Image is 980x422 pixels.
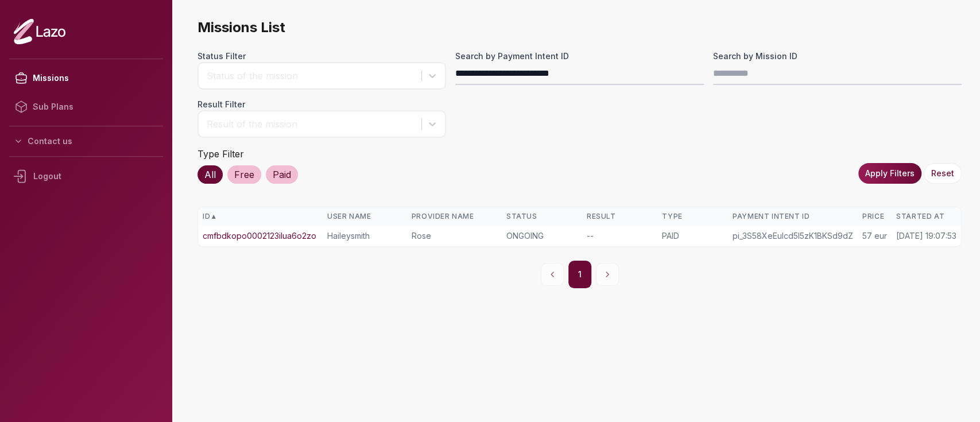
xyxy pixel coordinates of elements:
div: All [197,165,223,184]
button: 1 [568,261,591,288]
a: cmfbdkopo0002123ilua6o2zo [203,230,316,242]
div: Status [506,212,578,221]
div: Payment Intent ID [733,212,853,221]
div: -- [587,230,653,242]
div: 57 eur [862,230,887,242]
div: Rose [412,230,497,242]
div: Haileysmith [327,230,402,242]
div: Provider Name [412,212,497,221]
button: Apply Filters [858,163,921,184]
div: Type [662,212,723,221]
span: ▲ [210,212,217,221]
div: User Name [327,212,402,221]
label: Search by Mission ID [713,51,962,62]
button: Contact us [9,131,163,152]
a: Missions [9,64,163,92]
div: Result [587,212,653,221]
div: Logout [9,161,163,191]
div: ID [203,212,318,221]
div: ONGOING [506,230,578,242]
label: Status Filter [197,51,446,62]
div: Result of the mission [207,117,416,131]
button: Reset [924,163,962,184]
label: Search by Payment Intent ID [455,51,704,62]
div: Paid [266,165,298,184]
div: [DATE] 19:07:53 [896,230,956,242]
label: Type Filter [197,148,244,160]
div: Free [227,165,261,184]
span: Missions List [197,18,962,37]
div: Price [862,212,887,221]
div: pi_3S58XeEulcd5I5zK1BKSd9dZ [733,230,853,242]
a: Sub Plans [9,92,163,121]
label: Result Filter [197,99,446,110]
div: PAID [662,230,723,242]
div: Started At [896,212,956,221]
div: Status of the mission [207,69,416,83]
